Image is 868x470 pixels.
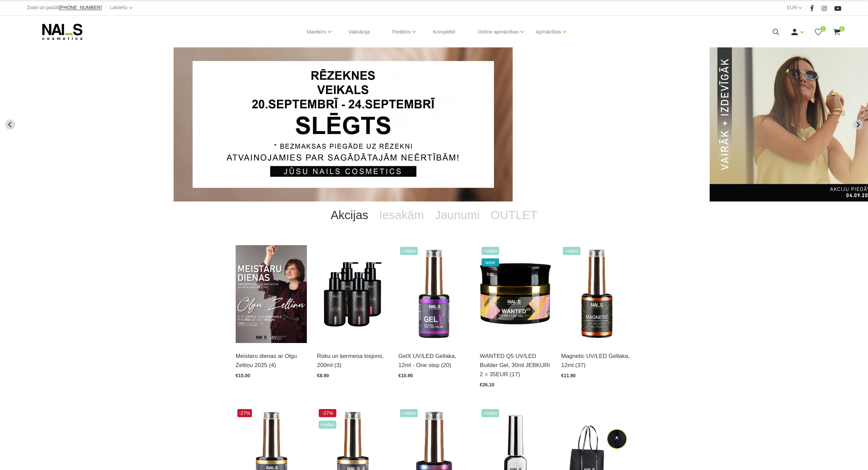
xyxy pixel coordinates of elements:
[561,351,632,370] a: Magnetic UV/LED Gellaka, 12ml (37)
[237,409,252,417] span: -27%
[174,47,694,201] li: 1 of 13
[563,247,580,255] span: +Video
[236,373,250,378] span: €15.00
[319,409,336,417] span: -27%
[839,26,845,31] span: 0
[317,245,388,343] img: BAROJOŠS roku un ķermeņa LOSJONSBALI COCONUT barojošs roku un ķermeņa losjons paredzēts jebkura t...
[105,3,106,12] span: |
[5,120,15,130] button: Go to last slide
[307,18,326,45] a: Manikīrs
[400,409,418,417] span: +Video
[236,245,307,343] img: ✨ Meistaru dienas ar Olgu Zeltiņu 2025 ✨🍂 RUDENS / Seminārs manikīra meistariem 🍂📍 Liepāja – 7. o...
[27,3,102,12] div: Zvani un pasūti
[833,28,841,36] a: 0
[110,3,127,12] a: Latviešu
[853,120,863,130] button: Next slide
[481,247,499,255] span: +Video
[481,409,499,417] span: +Video
[429,201,485,229] a: Jaunumi
[821,26,826,31] span: 0
[317,373,329,378] span: €8.90
[236,351,307,370] a: Meistaru dienas ar Olgu Zeltiņu 2025 (4)
[325,201,374,229] a: Akcijas
[561,373,576,378] span: €11.90
[478,18,519,45] a: Online apmācības
[787,3,797,12] a: EUR
[481,258,499,266] span: wow
[428,16,461,48] a: Komplekti
[319,421,336,429] span: +Video
[398,351,470,370] a: GelX UV/LED Gellaka, 12ml - One step (20)
[374,201,429,229] a: Iesakām
[561,245,632,343] img: Ilgnoturīga gellaka, kas sastāv no metāla mikrodaļiņām, kuras īpaša magnēta ietekmē var pārvērst ...
[814,28,823,36] a: 0
[392,18,411,45] a: Pedikīrs
[481,270,499,278] span: top
[536,18,561,45] a: Apmācības
[805,3,807,12] span: |
[480,245,551,343] img: Gels WANTED NAILS cosmetics tehniķu komanda ir radījusi gelu, kas ilgi jau ir katra meistara mekl...
[398,373,413,378] span: €10.90
[480,351,551,379] a: WANTED Q5 UV/LED Builder Gel, 30ml JEBKURI 2 = 35EUR (17)
[480,382,494,387] span: €26.10
[485,201,543,229] a: OUTLET
[398,245,470,343] img: Trīs vienā - bāze, tonis, tops (trausliem nagiem vēlams papildus lietot bāzi). Ilgnoturīga un int...
[343,16,375,48] a: Vaksācija
[400,247,418,255] span: +Video
[317,351,388,370] a: Roku un ķermeņa losjons, 200ml (3)
[59,5,102,10] a: [PHONE_NUMBER]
